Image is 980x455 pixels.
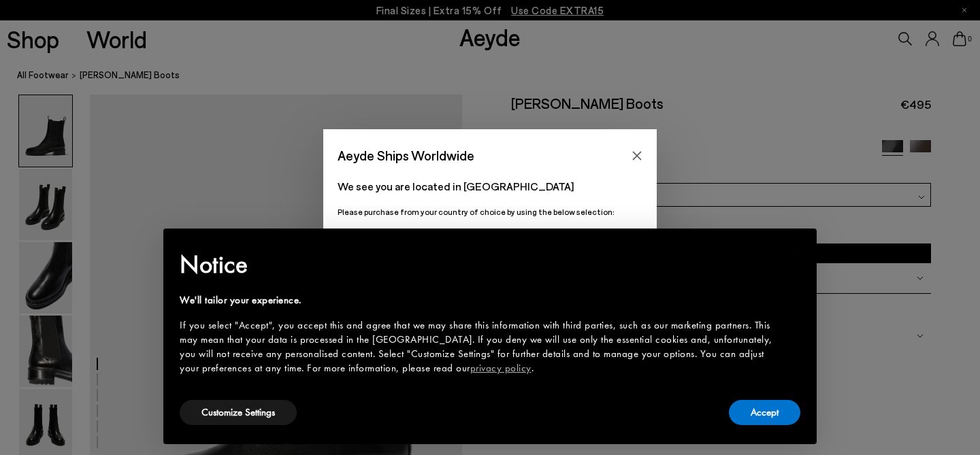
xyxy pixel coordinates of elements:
h2: Notice [180,247,779,282]
a: privacy policy [470,361,532,375]
p: We see you are located in [GEOGRAPHIC_DATA] [338,178,642,195]
span: Aeyde Ships Worldwide [338,144,474,167]
button: Customize Settings [180,400,297,425]
div: If you select "Accept", you accept this and agree that we may share this information with third p... [180,318,779,375]
button: Close [627,146,647,166]
p: Please purchase from your country of choice by using the below selection: [338,205,642,218]
div: We'll tailor your experience. [180,293,779,307]
span: × [791,238,800,259]
button: Accept [729,400,800,425]
button: Close this notice [779,233,811,265]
